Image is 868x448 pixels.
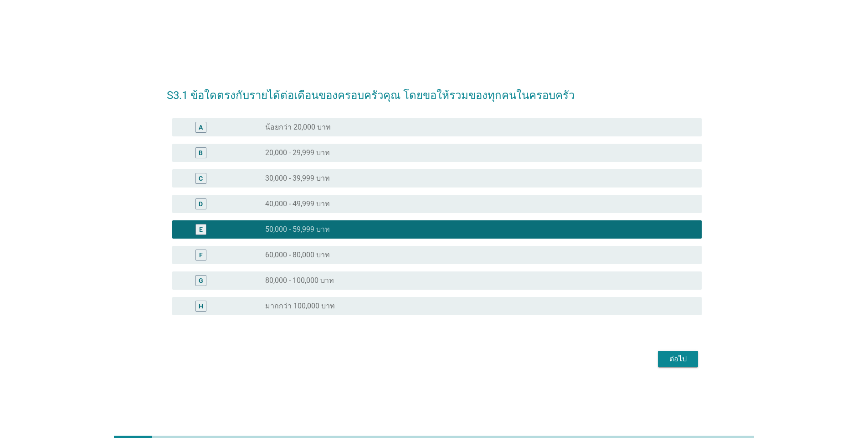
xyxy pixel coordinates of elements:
[265,302,335,311] label: มากกว่า 100,000 บาท
[265,225,330,234] label: 50,000 - 59,999 บาท
[199,123,203,132] div: A
[199,250,203,260] div: F
[199,276,203,286] div: G
[665,354,691,365] div: ต่อไป
[199,174,203,183] div: C
[199,199,203,209] div: D
[265,148,330,157] label: 20,000 - 29,999 บาท
[199,148,203,158] div: B
[167,78,702,104] h2: S3.1 ข้อใดตรงกับรายได้ต่อเดือนของครอบครัวคุณ โดยขอให้รวมของทุกคนในครอบครัว
[265,123,331,132] label: น้อยกว่า 20,000 บาท
[199,225,203,234] div: E
[199,302,203,311] div: H
[265,250,330,260] label: 60,000 - 80,000 บาท
[265,199,330,208] label: 40,000 - 49,999 บาท
[265,276,334,285] label: 80,000 - 100,000 บาท
[658,351,698,367] button: ต่อไป
[265,174,330,183] label: 30,000 - 39,999 บาท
